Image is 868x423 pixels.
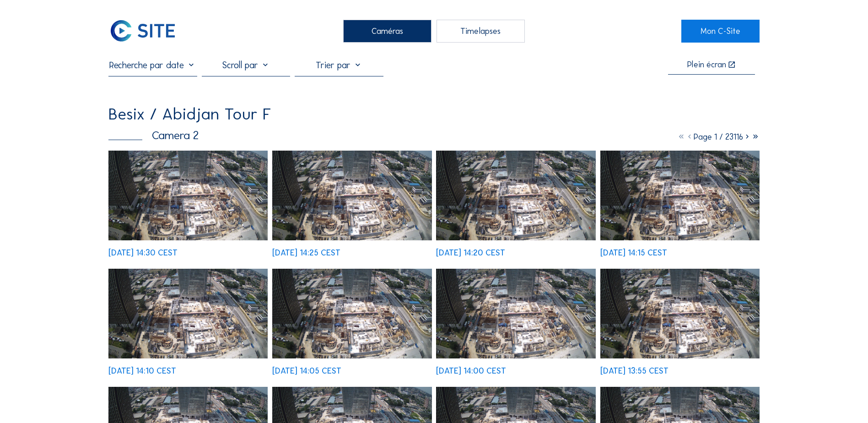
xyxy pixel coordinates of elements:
div: [DATE] 13:55 CEST [600,367,669,375]
div: [DATE] 14:10 CEST [108,367,176,375]
img: image_53030533 [272,151,431,240]
img: image_53030418 [108,269,268,358]
img: image_53030391 [272,269,431,358]
div: [DATE] 14:20 CEST [436,249,505,257]
div: Plein écran [687,60,726,69]
img: image_53030202 [600,269,760,358]
div: [DATE] 14:15 CEST [600,249,667,257]
div: Besix / Abidjan Tour F [108,106,271,122]
div: [DATE] 14:30 CEST [108,249,178,257]
span: Page 1 / 23116 [694,132,743,142]
img: image_53030586 [108,151,268,240]
input: Recherche par date 󰅀 [108,60,197,70]
a: Mon C-Site [681,20,760,43]
div: Caméras [343,20,431,43]
img: image_53030351 [436,269,595,358]
img: image_53030447 [600,151,760,240]
img: C-SITE Logo [108,20,177,43]
div: Camera 2 [108,130,199,141]
div: [DATE] 14:00 CEST [436,367,506,375]
a: C-SITE Logo [108,20,187,43]
div: [DATE] 14:25 CEST [272,249,340,257]
img: image_53030509 [436,151,595,240]
div: [DATE] 14:05 CEST [272,367,341,375]
div: Timelapses [437,20,525,43]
